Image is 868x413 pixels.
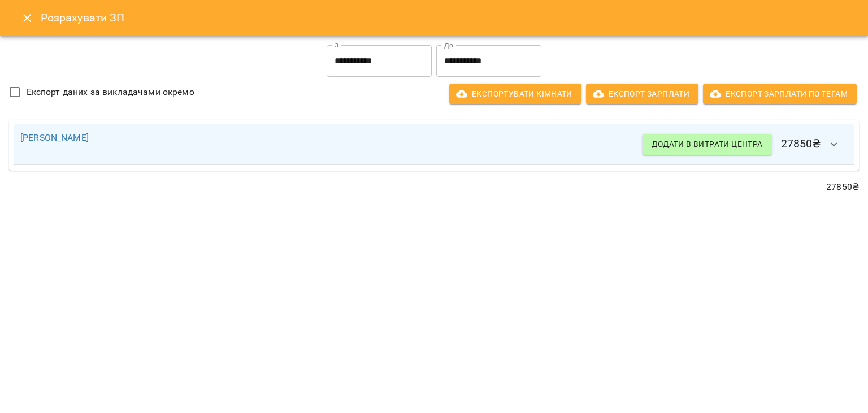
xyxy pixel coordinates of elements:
[20,132,89,143] a: [PERSON_NAME]
[595,87,689,101] span: Експорт Зарплати
[703,84,857,104] button: Експорт Зарплати по тегам
[458,87,572,101] span: Експортувати кімнати
[9,180,859,194] p: 27850 ₴
[14,5,41,32] button: Close
[643,131,848,158] h6: 27850 ₴
[27,85,194,99] span: Експорт даних за викладачами окремо
[449,84,581,104] button: Експортувати кімнати
[652,137,762,151] span: Додати в витрати центра
[712,87,848,101] span: Експорт Зарплати по тегам
[41,9,854,27] h6: Розрахувати ЗП
[643,134,771,154] button: Додати в витрати центра
[586,84,698,104] button: Експорт Зарплати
